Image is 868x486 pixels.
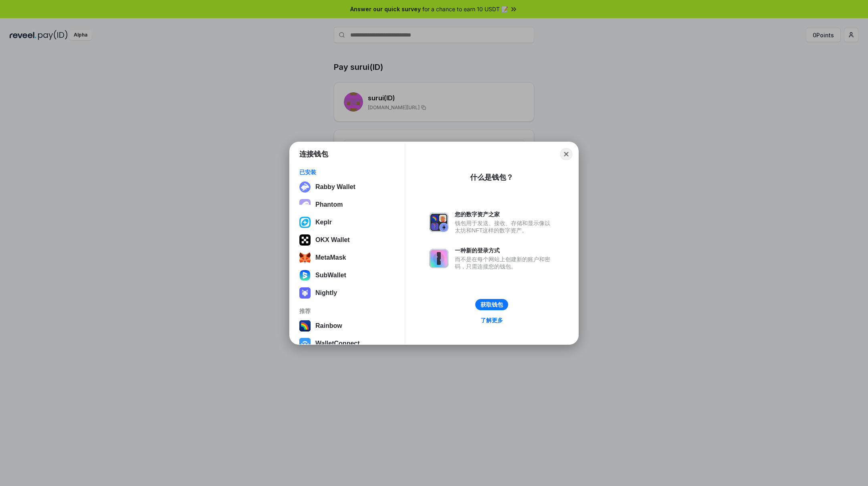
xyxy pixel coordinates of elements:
div: Phantom [315,201,343,208]
div: Keplr [315,219,332,226]
div: 已安装 [299,169,395,176]
img: 5VZ71FV6L7PA3gg3tXrdQ+DgLhC+75Wq3no69P3MC0NFQpx2lL04Ql9gHK1bRDjsSBIvScBnDTk1WrlGIZBorIDEYJj+rhdgn... [299,234,311,246]
button: Nightly [297,285,398,301]
button: Phantom [297,197,398,213]
div: 一种新的登录方式 [455,247,554,254]
div: MetaMask [315,254,346,261]
img: svg+xml;base64,PD94bWwgdmVyc2lvbj0iMS4wIiBlbmNvZGluZz0idXRmLTgiPz4NCjwhLS0gR2VuZXJhdG9yOiBBZG9iZS... [299,287,311,299]
div: Nightly [315,289,337,297]
button: SubWallet [297,267,398,283]
img: svg+xml;base64,PHN2ZyB3aWR0aD0iMTYwIiBoZWlnaHQ9IjE2MCIgZmlsbD0ibm9uZSIgeG1sbnM9Imh0dHA6Ly93d3cudz... [299,270,311,281]
div: 获取钱包 [480,301,503,308]
img: svg+xml,%3Csvg%20xmlns%3D%22http%3A%2F%2Fwww.w3.org%2F2000%2Fsvg%22%20fill%3D%22none%22%20viewBox... [429,213,448,232]
button: MetaMask [297,250,398,266]
button: Close [560,148,573,160]
button: OKX Wallet [297,232,398,248]
img: epq2vO3P5aLWl15yRS7Q49p1fHTx2Sgh99jU3kfXv7cnPATIVQHAx5oQs66JWv3SWEjHOsb3kKgmE5WNBxBId7C8gm8wEgOvz... [299,199,311,210]
img: svg+xml,%3Csvg%20width%3D%22120%22%20height%3D%22120%22%20viewBox%3D%220%200%20120%20120%22%20fil... [299,320,311,331]
div: 而不是在每个网站上创建新的账户和密码，只需连接您的钱包。 [455,256,554,270]
button: Rabby Wallet [297,179,398,195]
a: 了解更多 [476,315,508,325]
div: WalletConnect [315,340,360,347]
div: OKX Wallet [315,236,350,244]
div: SubWallet [315,272,346,279]
div: 什么是钱包？ [470,173,513,182]
div: 了解更多 [480,317,503,324]
button: 获取钱包 [475,299,508,310]
button: Rainbow [297,318,398,334]
img: svg+xml,%3Csvg%20width%3D%2228%22%20height%3D%2228%22%20viewBox%3D%220%200%2028%2028%22%20fill%3D... [299,338,311,349]
img: svg+xml,%3Csvg%20xmlns%3D%22http%3A%2F%2Fwww.w3.org%2F2000%2Fsvg%22%20fill%3D%22none%22%20viewBox... [429,249,448,268]
button: WalletConnect [297,336,398,352]
div: 推荐 [299,307,395,315]
button: Keplr [297,214,398,230]
img: svg+xml;base64,PHN2ZyB3aWR0aD0iMzIiIGhlaWdodD0iMzIiIHZpZXdCb3g9IjAgMCAzMiAzMiIgZmlsbD0ibm9uZSIgeG... [299,181,311,193]
h1: 连接钱包 [299,149,328,159]
div: 您的数字资产之家 [455,211,554,218]
div: Rabby Wallet [315,183,355,191]
div: Rainbow [315,322,342,329]
img: svg+xml;base64,PHN2ZyB3aWR0aD0iMzUiIGhlaWdodD0iMzQiIHZpZXdCb3g9IjAgMCAzNSAzNCIgZmlsbD0ibm9uZSIgeG... [299,252,311,263]
div: 钱包用于发送、接收、存储和显示像以太坊和NFT这样的数字资产。 [455,220,554,234]
img: we8TZxJI397XAAAAABJRU5ErkJggg== [299,217,311,228]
